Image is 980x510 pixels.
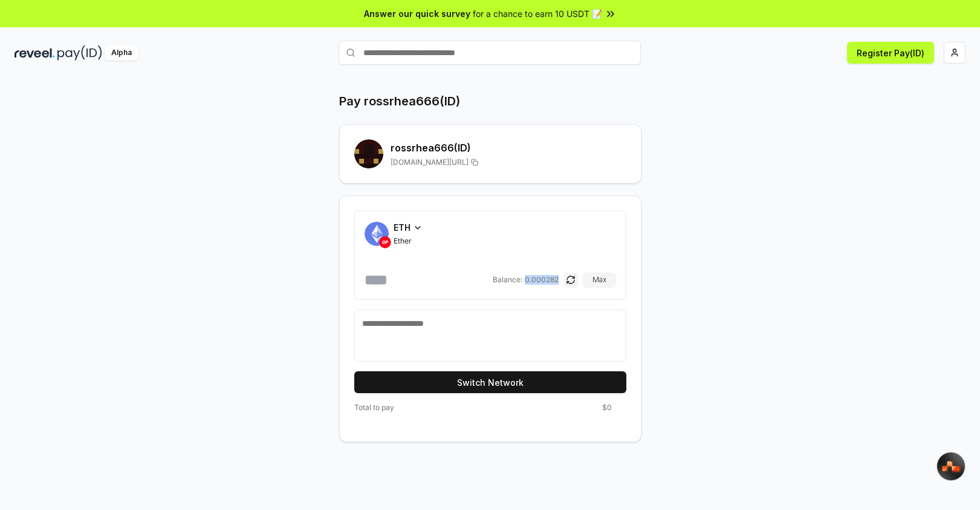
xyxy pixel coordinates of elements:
[583,273,616,287] button: Max
[57,45,102,61] img: pay_id
[941,460,961,473] img: svg+xml,%3Csvg%20xmlns%3D%22http%3A%2F%2Fwww.w3.org%2F2000%2Fsvg%22%20width%3D%2233%22%20height%3...
[493,275,522,285] span: Balance:
[364,7,470,20] span: Answer our quick survey
[847,42,934,64] button: Register Pay(ID)
[354,403,394,412] span: Total to pay
[602,403,612,412] span: $0
[525,275,559,285] span: 0.000282
[391,141,626,155] h2: rossrhea666 (ID)
[15,45,55,61] img: reveel_dark
[354,371,626,393] button: Switch Network
[391,157,469,167] span: [DOMAIN_NAME][URL]
[394,221,410,234] span: ETH
[339,93,460,110] h1: Pay rossrhea666(ID)
[379,236,391,248] img: OP Mainnet
[473,7,602,20] span: for a chance to earn 10 USDT 📝
[105,45,138,61] div: Alpha
[365,222,389,246] img: Ether
[394,236,423,246] span: Ether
